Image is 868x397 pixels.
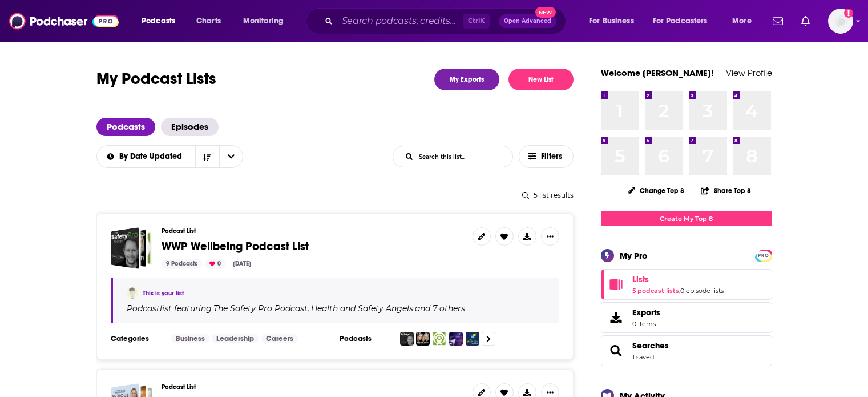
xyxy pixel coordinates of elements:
h4: The Safety Pro Podcast [213,304,308,313]
img: The Work-Life Equation [466,332,479,346]
a: My Exports [434,69,499,90]
img: Maxwell Leadership Podcast [449,332,463,346]
button: Share Top 8 [700,179,752,202]
a: Charts [189,12,228,30]
a: 5 podcast lists [632,287,679,295]
span: Exports [632,307,660,318]
a: Welcome [PERSON_NAME]! [601,67,714,78]
a: WWP Wellbeing Podcast List [111,227,152,269]
button: open menu [96,153,195,161]
a: Leadership [212,334,259,343]
img: CCOHS Podcasts [433,332,446,346]
a: Health and Safety Angels [309,304,413,313]
a: Lists [605,276,628,292]
button: open menu [724,12,766,30]
a: Lists [632,274,724,284]
span: 0 items [632,320,660,328]
span: Logged in as ColinMcA [828,9,853,34]
a: Podcasts [96,118,155,136]
span: , [679,287,680,295]
button: Change Top 8 [621,183,692,198]
button: open menu [219,146,243,167]
a: The Safety Pro Podcast [212,304,308,313]
div: My Pro [620,250,648,261]
h3: Podcasts [340,334,391,343]
h1: My Podcast Lists [96,69,216,90]
span: Searches [601,335,772,366]
a: 0 episode lists [680,287,724,295]
button: New List [508,69,574,90]
div: 5 list results [96,191,574,199]
button: open menu [235,12,298,30]
button: open menu [134,12,190,30]
span: Filters [541,153,564,161]
button: Open AdvancedNew [499,14,556,28]
a: PRO [757,251,770,259]
a: This is your list [143,290,184,297]
div: Podcast list featuring [127,303,546,314]
h3: Podcast List [162,227,463,235]
span: Exports [605,310,628,326]
img: The Safety Pro Podcast [400,332,414,346]
a: Show notifications dropdown [797,11,814,31]
span: Ctrl K [463,14,490,29]
div: [DATE] [228,259,256,269]
span: WWP Wellbeing Podcast List [162,239,309,254]
span: Charts [196,13,221,29]
h2: Choose List sort [96,145,243,168]
div: Search podcasts, credits, & more... [317,8,577,34]
div: 0 [205,259,225,269]
a: 1 saved [632,353,654,361]
img: Podchaser - Follow, Share and Rate Podcasts [9,10,119,32]
a: Show notifications dropdown [768,11,788,31]
span: For Podcasters [653,13,708,29]
img: Colin McAlpine [127,287,138,299]
span: PRO [757,251,770,260]
h3: Podcast List [162,383,463,391]
img: Health and Safety Angels [416,332,430,346]
a: Exports [601,302,772,333]
a: Searches [632,340,669,351]
span: More [732,13,752,29]
a: Episodes [161,118,219,136]
a: WWP Wellbeing Podcast List [162,240,309,253]
a: Searches [605,343,628,359]
div: 9 Podcasts [162,259,202,269]
a: View Profile [726,67,772,78]
svg: Add a profile image [844,9,853,18]
span: , [308,303,309,314]
span: Podcasts [142,13,175,29]
a: Careers [261,334,298,343]
span: For Business [589,13,634,29]
span: New [535,7,556,18]
h4: Health and Safety Angels [311,304,413,313]
button: Show profile menu [828,9,853,34]
span: Lists [601,269,772,300]
span: Monitoring [243,13,284,29]
button: Sort Direction [195,146,219,167]
button: open menu [645,12,724,30]
a: Business [171,334,209,343]
a: Create My Top 8 [601,211,772,226]
h3: Categories [111,334,162,343]
button: open menu [581,12,648,30]
span: By Date Updated [119,153,186,161]
button: Filters [519,145,574,168]
p: and 7 others [415,303,465,314]
span: Lists [632,274,649,284]
span: Open Advanced [504,18,551,24]
button: Show More Button [541,227,559,246]
img: User Profile [828,9,853,34]
input: Search podcasts, credits, & more... [337,12,463,30]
